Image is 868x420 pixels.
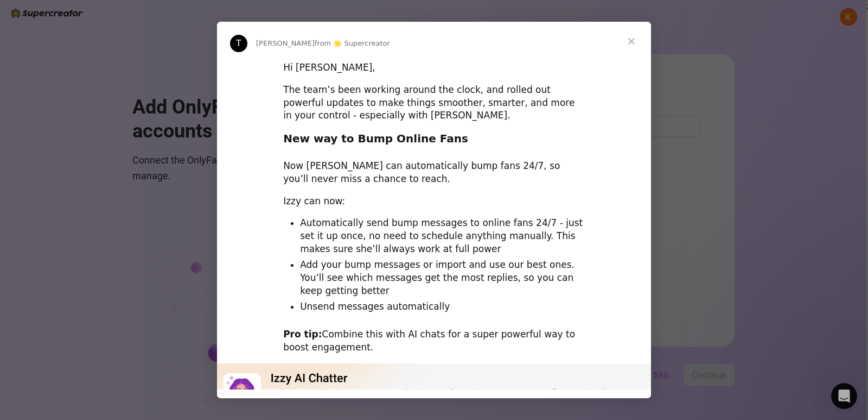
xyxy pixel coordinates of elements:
[300,259,585,298] li: Add your bump messages or import and use our best ones. You’ll see which messages get the most re...
[256,39,315,47] span: [PERSON_NAME]
[283,131,585,152] h2: New way to Bump Online Fans
[315,39,390,47] span: from 🌟 Supercreator
[300,217,585,256] li: Automatically send bump messages to online fans 24/7 - just set it up once, no need to schedule a...
[283,61,585,74] div: Hi [PERSON_NAME],
[230,35,247,52] div: Profile image for Tanya
[612,22,651,61] span: Close
[283,328,585,354] div: Combine this with AI chats for a super powerful way to boost engagement.
[300,300,585,314] li: Unsend messages automatically
[283,84,585,122] div: The team’s been working around the clock, and rolled out powerful updates to make things smoother...
[283,160,585,186] div: Now [PERSON_NAME] can automatically bump fans 24/7, so you’ll never miss a chance to reach.
[283,329,322,340] b: Pro tip:
[283,195,585,208] div: Izzy can now:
